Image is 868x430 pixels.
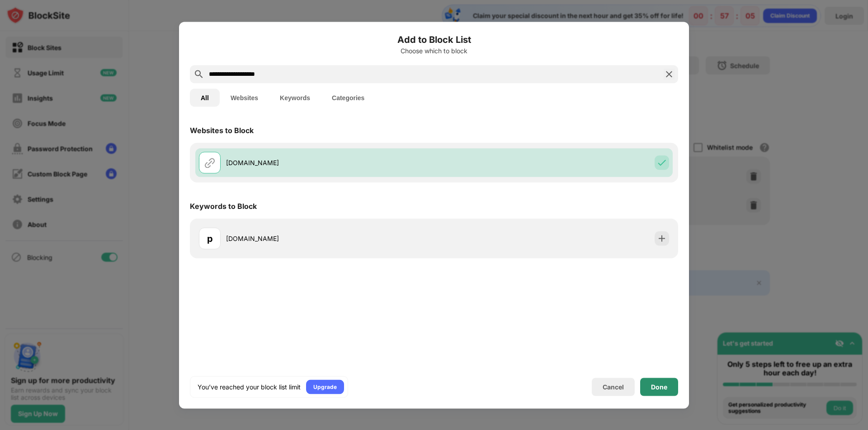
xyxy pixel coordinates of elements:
button: Categories [321,88,375,106]
div: [DOMAIN_NAME] [226,234,434,243]
button: All [190,88,220,106]
div: Choose which to block [190,47,678,54]
div: p [207,231,213,245]
div: Cancel [603,383,624,391]
button: Keywords [269,88,321,106]
img: search-close [664,69,675,79]
div: Websites to Block [190,125,254,134]
div: Keywords to Block [190,201,257,210]
div: [DOMAIN_NAME] [226,158,434,167]
div: You’ve reached your block list limit [198,382,301,391]
img: search.svg [193,69,204,79]
div: Done [651,383,667,390]
h6: Add to Block List [190,32,678,46]
img: url.svg [204,157,215,168]
div: Upgrade [313,382,337,391]
button: Websites [220,88,269,106]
